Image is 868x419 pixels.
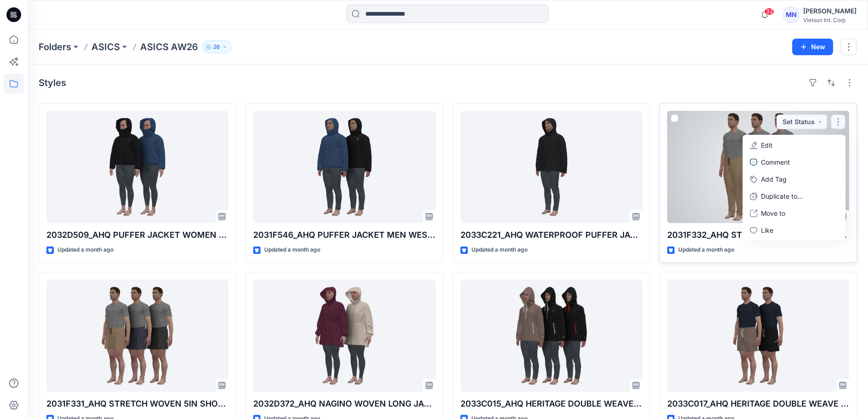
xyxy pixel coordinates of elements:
a: ASICS [91,40,120,53]
p: Duplicate to... [761,191,803,201]
p: 2033C221_AHQ WATERPROOF PUFFER JACEKT UNISEX WESTERN_AW26 [460,229,642,241]
a: 2031F332_AHQ STRETCH WOVEN PANT MEN WESTERN_AW26 [667,111,849,223]
p: Updated a month ago [471,245,528,255]
p: 2032D509_AHQ PUFFER JACKET WOMEN WESTERN_AW26 [46,229,228,241]
p: Updated a month ago [264,245,320,255]
p: Like [761,225,773,235]
p: 2033C017_AHQ HERITAGE DOUBLE WEAVE 7IN SHORT UNISEX WESTERN_AW26 [667,397,849,410]
p: 2031F546_AHQ PUFFER JACKET MEN WESTERN _AW26 [253,229,435,241]
a: 2033C221_AHQ WATERPROOF PUFFER JACEKT UNISEX WESTERN_AW26 [460,111,642,223]
p: Updated a month ago [678,245,734,255]
a: 2031F546_AHQ PUFFER JACKET MEN WESTERN _AW26 [253,111,435,223]
p: 2033C015_AHQ HERITAGE DOUBLE WEAVE RELAXED ANORAK UNISEX WESTERN _AW26 [460,397,642,410]
p: 2032D372_AHQ NAGINO WOVEN LONG JACKET WOMEN WESTERN_AW26 [253,397,435,410]
div: MN [783,6,800,23]
p: 2031F331_AHQ STRETCH WOVEN 5IN SHORT MEN WESTERN_AW26 [46,397,228,410]
p: Comment [761,157,790,167]
a: 2031F331_AHQ STRETCH WOVEN 5IN SHORT MEN WESTERN_AW26 [46,280,228,392]
p: 26 [213,42,220,52]
p: Edit [761,140,772,150]
span: 32 [764,8,774,15]
a: 2033C015_AHQ HERITAGE DOUBLE WEAVE RELAXED ANORAK UNISEX WESTERN _AW26 [460,280,642,392]
a: Folders [39,40,71,53]
a: 2033C017_AHQ HERITAGE DOUBLE WEAVE 7IN SHORT UNISEX WESTERN_AW26 [667,280,849,392]
p: 2031F332_AHQ STRETCH WOVEN PANT MEN WESTERN_AW26 [667,229,849,241]
button: New [792,39,833,55]
p: Move to [761,208,785,218]
div: [PERSON_NAME] [803,6,857,17]
a: 2032D372_AHQ NAGINO WOVEN LONG JACKET WOMEN WESTERN_AW26 [253,280,435,392]
p: ASICS AW26 [140,40,198,53]
a: 2032D509_AHQ PUFFER JACKET WOMEN WESTERN_AW26 [46,111,228,223]
div: Vietsun Int. Corp [803,17,857,23]
h4: Styles [39,77,66,88]
button: Add Tag [744,171,844,188]
p: Updated a month ago [57,245,113,255]
button: 26 [202,40,232,53]
a: Edit [744,137,844,154]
